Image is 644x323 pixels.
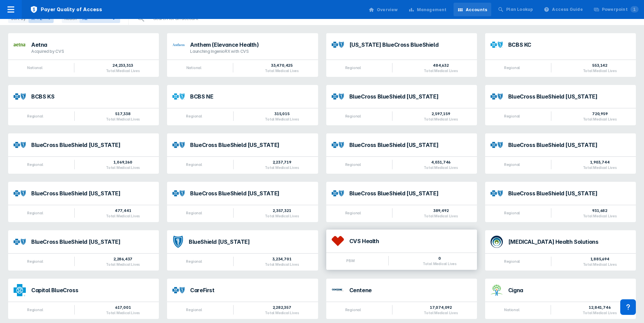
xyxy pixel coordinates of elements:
div: BlueCross BlueShield [US_STATE] [508,142,630,148]
div: Total Medical Lives [265,69,299,73]
div: Regional [186,307,202,312]
div: Management [417,7,447,13]
div: Acquired by CVS [31,49,153,54]
div: [MEDICAL_DATA] Health Solutions [508,239,630,244]
div: 484,632 [424,63,458,68]
div: Total Medical Lives [583,262,617,266]
div: Capital BlueCross [31,287,153,293]
div: Regional [504,259,520,264]
div: Regional [27,211,43,215]
img: carefirst.png [172,284,185,296]
div: Accounts [466,7,487,13]
a: Anthem (Elevance Health)Launching IngenioRX with CVSNational33,470,425Total Medical Lives [167,33,318,77]
div: Regional [345,211,361,215]
img: bcbs-al.png [332,93,344,100]
img: bcbs-mi.png [332,142,344,148]
a: AetnaAcquired by CVSNational24,233,313Total Medical Lives [8,33,159,77]
img: aetna.png [14,43,26,46]
img: cambia-health-solutions.png [491,236,503,248]
img: bcbs-ms.png [14,190,26,197]
div: 3,234,701 [265,256,299,262]
div: Cigna [508,287,630,293]
img: bs-ca.png [173,236,183,248]
a: BlueCross BlueShield [US_STATE]Regional1,069,260Total Medical Lives [8,133,159,174]
span: 1 [630,6,639,13]
div: CareFirst [190,287,312,293]
div: Contact Support [620,299,636,315]
a: CareFirstRegional2,282,357Total Medical Lives [167,279,318,319]
a: BlueCross BlueShield [US_STATE]Regional389,492Total Medical Lives [326,182,477,222]
div: Centene [349,287,472,293]
a: BlueCross BlueShield [US_STATE]Regional1,903,744Total Medical Lives [485,133,636,174]
div: CVS Health [349,238,472,244]
img: anthem.png [172,43,185,46]
div: 1,069,260 [106,159,140,165]
div: Total Medical Lives [106,262,140,266]
div: Total Medical Lives [423,262,457,266]
div: 517,338 [106,111,140,116]
div: BlueCross BlueShield [US_STATE] [349,142,472,148]
a: BCBS KCRegional553,142Total Medical Lives [485,33,636,77]
div: Total Medical Lives [265,117,299,121]
div: Total Medical Lives [583,214,617,218]
div: 617,001 [106,305,140,310]
img: bcbs-ne.png [172,90,185,103]
div: 33,470,425 [265,63,299,68]
div: Total Medical Lives [424,311,458,315]
img: bcbs-ri.png [332,190,344,197]
a: CVS HealthPBM0Total Medical Lives [326,230,477,271]
img: bcbs-mn.png [491,142,503,148]
div: 315,015 [265,111,299,116]
div: Regional [27,162,43,167]
div: BCBS KS [31,94,153,99]
div: 720,959 [583,111,617,116]
div: 2,237,719 [265,159,299,165]
a: BlueCross BlueShield [US_STATE]Regional2,237,719Total Medical Lives [167,133,318,174]
div: BlueCross BlueShield [US_STATE] [190,142,312,148]
div: Plan Lookup [506,6,533,13]
a: BCBS NERegional315,015Total Medical Lives [167,85,318,125]
div: Regional [186,114,202,119]
div: BlueShield [US_STATE] [189,239,312,244]
div: 17,074,092 [424,305,458,310]
div: 1,885,694 [583,256,617,262]
div: 389,492 [424,208,458,213]
div: Total Medical Lives [424,214,458,218]
a: BlueCross BlueShield [US_STATE]Regional2,357,321Total Medical Lives [167,182,318,222]
div: 12,841,746 [583,305,617,310]
a: BCBS KSRegional517,338Total Medical Lives [8,85,159,125]
a: Capital BlueCrossRegional617,001Total Medical Lives [8,279,159,319]
div: Aetna [31,42,153,47]
div: Total Medical Lives [583,69,617,73]
img: bcbs-nc.png [172,190,185,197]
div: Total Medical Lives [106,69,140,73]
div: 2,282,357 [265,305,299,310]
div: [US_STATE] BlueCross BlueShield [349,42,472,47]
div: Total Medical Lives [265,166,299,170]
div: Total Medical Lives [583,311,617,315]
a: BlueCross BlueShield [US_STATE]Regional2,597,159Total Medical Lives [326,85,477,125]
div: Regional [186,211,202,215]
img: bcbs-ar.png [332,42,344,48]
img: bcbs-ma.png [172,142,185,148]
div: Regional [186,259,202,264]
div: BlueCross BlueShield [US_STATE] [190,191,312,196]
img: bcbs-kansas-city.png [491,39,503,51]
img: cvs-health.png [332,236,344,246]
a: BlueCross BlueShield [US_STATE]Regional2,286,437Total Medical Lives [8,230,159,271]
div: Total Medical Lives [583,166,617,170]
img: bcbs-az.png [491,93,503,100]
a: BlueCross BlueShield [US_STATE]Regional477,441Total Medical Lives [8,182,159,222]
div: Overview [377,7,398,13]
a: BlueCross BlueShield [US_STATE]Regional720,959Total Medical Lives [485,85,636,125]
div: BlueCross BlueShield [US_STATE] [508,191,630,196]
div: Regional [27,259,43,264]
div: BlueCross BlueShield [US_STATE] [31,239,153,244]
div: National [504,307,519,312]
img: centene.png [332,284,344,296]
div: Total Medical Lives [424,69,458,73]
div: Regional [504,211,520,215]
a: [US_STATE] BlueCross BlueShieldRegional484,632Total Medical Lives [326,33,477,77]
div: Total Medical Lives [265,311,299,315]
div: Total Medical Lives [424,117,458,121]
